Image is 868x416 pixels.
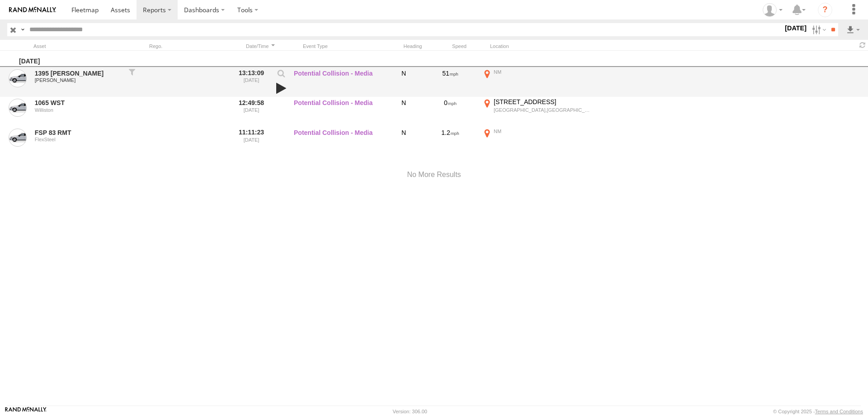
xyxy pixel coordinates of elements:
[494,128,593,134] div: NM
[234,127,269,155] label: 11:11:23 [DATE]
[857,41,868,49] span: Refresh
[35,107,123,113] div: Williston
[481,68,594,96] label: Click to View Event Location
[294,127,384,155] label: Potential Collision - Media
[9,7,56,13] img: rand-logo.svg
[388,68,420,96] div: N
[388,98,420,126] div: N
[274,69,289,82] label: View Event Parameters
[388,127,420,155] div: N
[494,98,593,106] div: [STREET_ADDRESS]
[35,99,123,107] a: 1065 WST
[35,137,123,142] div: FlexSteel
[773,409,863,414] div: © Copyright 2025 -
[234,98,269,126] label: 12:49:58 [DATE]
[783,23,808,33] label: [DATE]
[274,82,289,95] a: View Attached Media (Video)
[243,43,278,49] div: Click to Sort
[5,407,47,416] a: Visit our Website
[845,23,861,36] label: Export results as...
[423,127,477,155] div: 1.2
[481,127,594,155] label: Click to View Event Location
[423,98,477,126] div: 0
[127,68,137,96] div: Filter to this asset's events
[19,23,26,36] label: Search Query
[818,3,832,17] i: ?
[808,23,828,36] label: Search Filter Options
[35,77,123,83] div: [PERSON_NAME]
[481,98,594,126] label: Click to View Event Location
[234,68,269,96] label: 13:13:09 [DATE]
[494,107,593,113] div: [GEOGRAPHIC_DATA],[GEOGRAPHIC_DATA]
[294,68,384,96] label: Potential Collision - Media
[815,409,863,414] a: Terms and Conditions
[35,69,123,77] a: 1395 [PERSON_NAME]
[35,129,123,137] a: FSP 83 RMT
[423,68,477,96] div: 51
[294,98,384,126] label: Potential Collision - Media
[393,409,427,414] div: Version: 306.00
[494,69,593,75] div: NM
[759,3,786,17] div: Randy Yohe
